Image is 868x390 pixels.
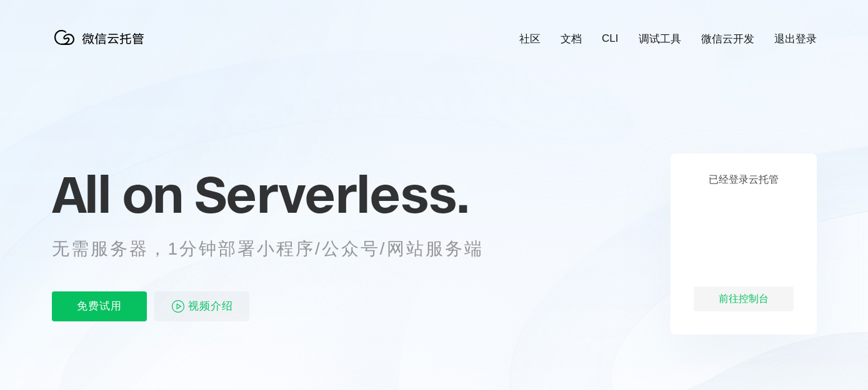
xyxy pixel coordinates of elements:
a: 退出登录 [774,32,817,46]
a: 社区 [519,32,541,46]
a: CLI [602,32,618,45]
div: 前往控制台 [694,286,794,311]
p: 已经登录云托管 [709,173,779,187]
img: video_play.svg [171,299,186,314]
p: 免费试用 [52,291,147,321]
a: 微信云开发 [701,32,754,46]
p: 无需服务器，1分钟部署小程序/公众号/网站服务端 [52,236,507,261]
span: 视频介绍 [188,291,233,321]
span: Serverless. [194,163,469,225]
span: All on [52,163,182,225]
img: 微信云托管 [52,25,152,50]
a: 调试工具 [639,32,681,46]
a: 文档 [561,32,582,46]
a: 微信云托管 [52,41,152,52]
